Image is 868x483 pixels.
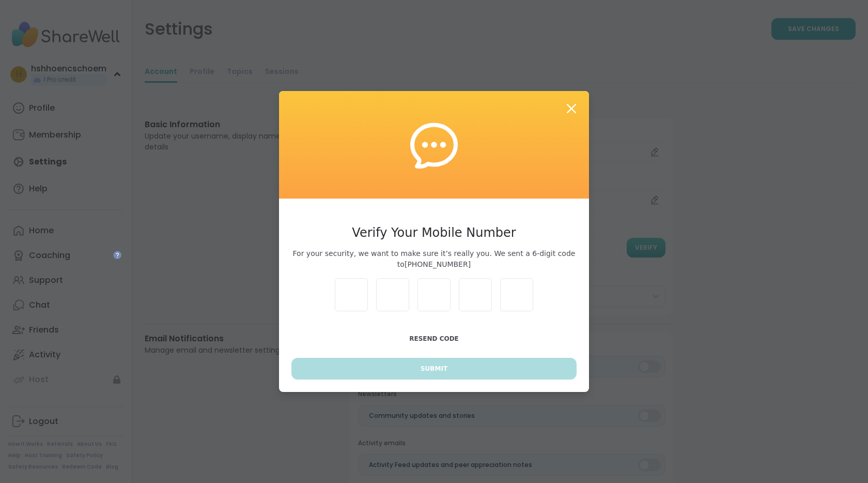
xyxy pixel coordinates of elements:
[291,328,577,350] button: Resend Code
[409,335,459,342] span: Resend Code
[291,358,577,380] button: Submit
[421,364,447,373] span: Submit
[291,248,577,270] span: For your security, we want to make sure it’s really you. We sent a 6-digit code to [PHONE_NUMBER]
[113,251,121,259] iframe: Spotlight
[291,223,577,242] h3: Verify Your Mobile Number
